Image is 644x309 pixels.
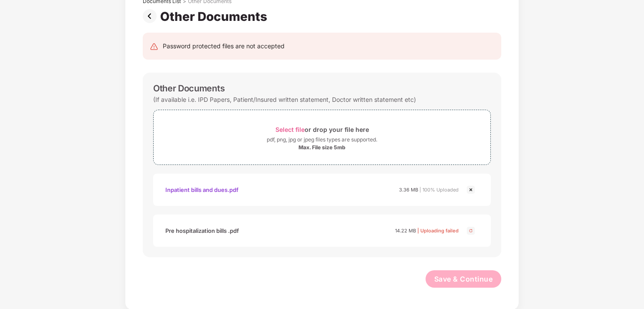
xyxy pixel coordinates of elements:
span: | 100% Uploaded [419,187,459,193]
img: svg+xml;base64,PHN2ZyBpZD0iQ3Jvc3MtMjR4MjQiIHhtbG5zPSJodHRwOi8vd3d3LnczLm9yZy8yMDAwL3N2ZyIgd2lkdG... [466,185,476,195]
span: Select fileor drop your file herepdf, png, jpg or jpeg files types are supported.Max. File size 5mb [154,117,490,158]
div: pdf, png, jpg or jpeg files types are supported. [267,135,377,144]
img: svg+xml;base64,PHN2ZyBpZD0iUHJldi0zMngzMiIgeG1sbnM9Imh0dHA6Ly93d3cudzMub3JnLzIwMDAvc3ZnIiB3aWR0aD... [143,9,160,23]
span: | Uploading failed [417,228,459,234]
div: (If available i.e. IPD Papers, Patient/Insured written statement, Doctor written statement etc) [153,94,416,105]
div: Max. File size 5mb [299,144,345,151]
img: svg+xml;base64,PHN2ZyB4bWxucz0iaHR0cDovL3d3dy53My5vcmcvMjAwMC9zdmciIHdpZHRoPSIyNCIgaGVpZ2h0PSIyNC... [150,42,158,51]
div: Inpatient bills and dues.pdf [165,182,238,197]
div: Password protected files are not accepted [163,41,285,51]
div: Other Documents [153,83,225,94]
img: svg+xml;base64,PHN2ZyBpZD0iQ3Jvc3MtMjR4MjQiIHhtbG5zPSJodHRwOi8vd3d3LnczLm9yZy8yMDAwL3N2ZyIgd2lkdG... [466,225,476,236]
div: or drop your file here [275,124,369,135]
span: 3.36 MB [399,187,418,193]
button: Save & Continue [426,270,502,288]
div: Pre hospitalization bills .pdf [165,223,239,238]
div: Other Documents [160,9,271,24]
span: 14.22 MB [395,228,416,234]
span: Select file [275,126,305,133]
